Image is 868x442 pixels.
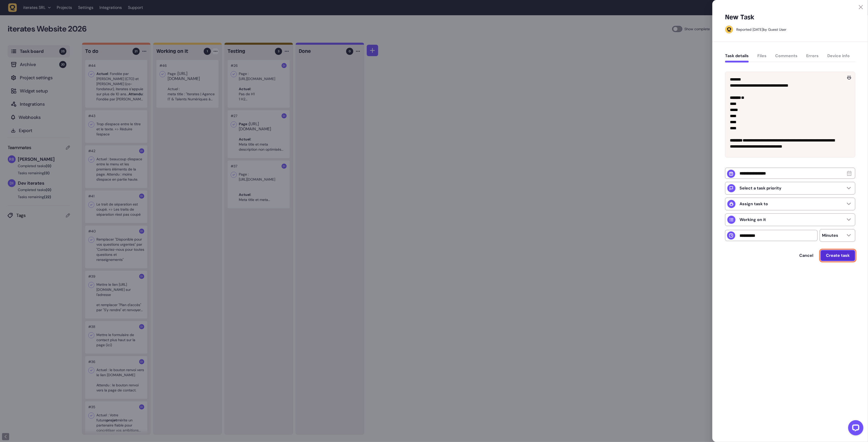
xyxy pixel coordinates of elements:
button: Task details [725,53,749,62]
button: Cancel [794,250,818,261]
p: Minutes [822,233,838,238]
img: Guest User [725,26,733,33]
span: Cancel [799,253,813,258]
button: Create task [820,250,855,261]
div: by Guest User [736,27,786,32]
div: Reported [DATE] [736,27,763,32]
p: Working on it [740,217,766,222]
iframe: LiveChat chat widget [844,418,865,439]
p: Assign task to [740,201,768,207]
span: Create task [826,253,850,258]
p: Select a task priority [740,186,782,191]
h5: New Task [725,13,754,21]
